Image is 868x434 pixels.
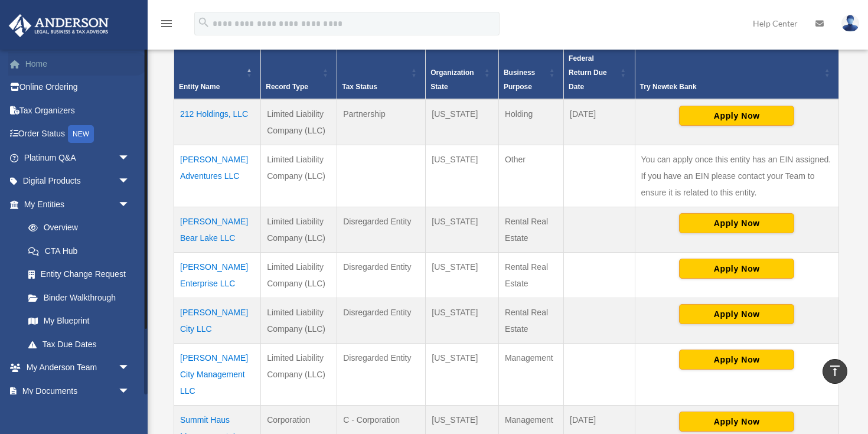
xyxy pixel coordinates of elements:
[679,259,794,279] button: Apply Now
[498,343,563,405] td: Management
[498,46,563,99] th: Business Purpose: Activate to sort
[8,169,148,193] a: Digital Productsarrow_drop_down
[17,263,142,286] a: Entity Change Request
[179,83,220,91] span: Entity Name
[118,169,142,194] span: arrow_drop_down
[8,379,148,403] a: My Documentsarrow_drop_down
[17,216,136,240] a: Overview
[337,252,426,298] td: Disregarded Entity
[426,99,499,145] td: [US_STATE]
[504,68,535,91] span: Business Purpose
[174,343,261,405] td: [PERSON_NAME] City Management LLC
[8,146,148,169] a: Platinum Q&Aarrow_drop_down
[426,46,499,99] th: Organization State: Activate to sort
[174,99,261,145] td: 212 Holdings, LLC
[17,332,142,356] a: Tax Due Dates
[679,412,794,432] button: Apply Now
[118,146,142,170] span: arrow_drop_down
[118,379,142,403] span: arrow_drop_down
[8,192,142,216] a: My Entitiesarrow_drop_down
[118,192,142,217] span: arrow_drop_down
[261,46,337,99] th: Record Type: Activate to sort
[679,106,794,126] button: Apply Now
[261,343,337,405] td: Limited Liability Company (LLC)
[261,298,337,343] td: Limited Liability Company (LLC)
[426,343,499,405] td: [US_STATE]
[8,356,148,380] a: My Anderson Teamarrow_drop_down
[197,16,210,29] i: search
[337,207,426,252] td: Disregarded Entity
[342,83,377,91] span: Tax Status
[8,99,148,122] a: Tax Organizers
[174,252,261,298] td: [PERSON_NAME] Enterprise LLC
[498,99,563,145] td: Holding
[823,359,847,384] a: vertical_align_top
[261,252,337,298] td: Limited Liability Company (LLC)
[8,76,148,99] a: Online Ordering
[828,364,842,378] i: vertical_align_top
[159,17,174,31] i: menu
[679,213,794,233] button: Apply Now
[679,304,794,324] button: Apply Now
[498,145,563,207] td: Other
[17,286,142,309] a: Binder Walkthrough
[261,207,337,252] td: Limited Liability Company (LLC)
[261,99,337,145] td: Limited Liability Company (LLC)
[8,122,148,146] a: Order StatusNEW
[174,207,261,252] td: [PERSON_NAME] Bear Lake LLC
[174,145,261,207] td: [PERSON_NAME] Adventures LLC
[159,21,174,31] a: menu
[261,145,337,207] td: Limited Liability Company (LLC)
[174,46,261,99] th: Entity Name: Activate to invert sorting
[68,125,94,143] div: NEW
[640,80,821,94] div: Try Newtek Bank
[8,52,148,76] a: Home
[17,239,142,263] a: CTA Hub
[569,54,607,91] span: Federal Return Due Date
[679,350,794,370] button: Apply Now
[635,145,838,207] td: You can apply once this entity has an EIN assigned. If you have an EIN please contact your Team t...
[426,207,499,252] td: [US_STATE]
[118,356,142,380] span: arrow_drop_down
[564,99,635,145] td: [DATE]
[337,99,426,145] td: Partnership
[498,252,563,298] td: Rental Real Estate
[498,207,563,252] td: Rental Real Estate
[337,46,426,99] th: Tax Status: Activate to sort
[841,15,859,32] img: User Pic
[17,309,142,333] a: My Blueprint
[426,145,499,207] td: [US_STATE]
[426,298,499,343] td: [US_STATE]
[337,343,426,405] td: Disregarded Entity
[430,68,474,91] span: Organization State
[426,252,499,298] td: [US_STATE]
[266,83,308,91] span: Record Type
[174,298,261,343] td: [PERSON_NAME] City LLC
[498,298,563,343] td: Rental Real Estate
[564,46,635,99] th: Federal Return Due Date: Activate to sort
[337,298,426,343] td: Disregarded Entity
[635,46,838,99] th: Try Newtek Bank : Activate to sort
[5,14,112,37] img: Anderson Advisors Platinum Portal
